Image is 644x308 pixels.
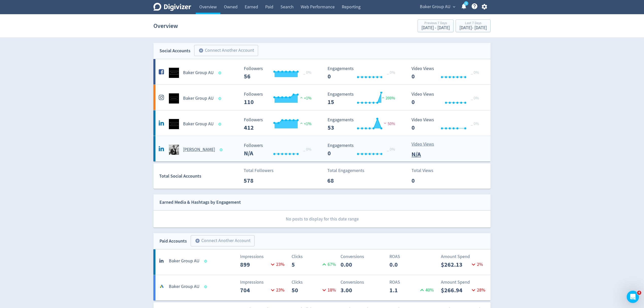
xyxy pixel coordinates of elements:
[409,66,485,80] svg: Video Views 0
[409,92,485,105] svg: Video Views 0
[241,143,317,157] svg: Followers ---
[325,143,401,157] svg: Engagements 0
[409,117,485,131] svg: Video Views 0
[327,176,356,185] p: 68
[441,253,487,260] p: Amount Spend
[153,249,491,275] a: Baker Group AUImpressions89923%Clicks567%Conversions0.00ROAS0.0Amount Spend$262.132%
[418,3,457,11] button: Baker Group AU
[321,287,336,294] p: 18 %
[418,20,454,32] button: Previous 7 Days[DATE] - [DATE]
[154,211,491,228] p: No posts to display for this date range
[303,147,311,152] span: _ 0%
[412,176,441,185] p: 0
[441,279,487,286] p: Amount Spend
[183,121,214,127] h5: Baker Group AU
[419,287,434,294] p: 40 %
[240,253,286,260] p: Impressions
[412,150,441,159] p: N/A
[299,121,304,125] img: positive-performance.svg
[325,66,401,80] svg: Engagements 0
[412,141,441,148] p: Video Views
[194,45,258,56] button: Connect Another Account
[241,66,317,80] svg: Followers ---
[303,70,311,75] span: _ 0%
[470,261,483,268] p: 2 %
[441,286,470,295] p: $266.94
[292,260,321,269] p: 5
[471,70,479,75] span: _ 0%
[219,72,223,74] span: Data last synced: 17 Sep 2025, 1:02pm (AEST)
[153,110,491,136] a: Baker Group AU undefinedBaker Group AU Followers --- Followers 412 <1% Engagements 53 Engagements...
[421,26,450,30] div: [DATE] - [DATE]
[381,96,386,99] img: positive-performance.svg
[387,147,395,152] span: _ 0%
[219,97,223,100] span: Data last synced: 16 Sep 2025, 11:02pm (AEST)
[471,96,479,101] span: _ 0%
[169,119,179,129] img: Baker Group AU undefined
[153,136,491,161] a: Scott Baker undefined[PERSON_NAME] Followers --- _ 0% Followers N/A Engagements 0 Engagements 0 _...
[195,238,200,243] span: add_circle
[187,236,255,246] a: Connect Another Account
[169,258,200,264] h5: Baker Group AU
[292,286,321,295] p: 50
[169,284,200,290] h5: Baker Group AU
[159,173,240,180] div: Total Social Accounts
[389,260,419,269] p: 0.0
[240,286,269,295] p: 704
[389,279,435,286] p: ROAS
[244,167,274,174] p: Total Followers
[464,1,468,6] a: 5
[383,121,395,126] span: 50%
[169,93,179,104] img: Baker Group AU undefined
[153,85,491,110] a: Baker Group AU undefinedBaker Group AU Followers --- Followers 110 <1% Engagements 15 Engagements...
[153,18,178,34] h1: Overview
[421,21,450,26] div: Previous 7 Days
[321,261,336,268] p: 67 %
[325,92,401,105] svg: Engagements 15
[387,70,395,75] span: _ 0%
[325,117,401,131] svg: Engagements 53
[456,20,491,32] button: Last 7 Days[DATE]- [DATE]
[159,199,241,206] div: Earned Media & Hashtags by Engagement
[219,123,223,126] span: Data last synced: 17 Sep 2025, 10:02am (AEST)
[204,260,209,263] span: Data last synced: 16 Sep 2025, 8:01pm (AEST)
[220,148,224,151] span: Data last synced: 17 Sep 2025, 12:02am (AEST)
[183,70,214,76] h5: Baker Group AU
[327,167,364,174] p: Total Engagements
[412,167,441,174] p: Total Views
[292,279,337,286] p: Clicks
[153,59,491,84] a: Baker Group AU undefinedBaker Group AU Followers --- _ 0% Followers 56 Engagements 0 Engagements ...
[470,287,485,294] p: 28 %
[299,96,311,101] span: <1%
[299,121,311,126] span: <1%
[420,3,451,11] span: Baker Group AU
[381,96,395,101] span: 200%
[341,260,370,269] p: 0.00
[383,121,388,125] img: negative-performance.svg
[452,5,456,9] span: expand_more
[299,96,304,99] img: positive-performance.svg
[159,237,187,245] div: Paid Accounts
[341,279,386,286] p: Conversions
[183,95,214,101] h5: Baker Group AU
[241,92,317,105] svg: Followers ---
[627,291,639,303] iframe: Intercom live chat
[341,286,370,295] p: 3.00
[240,260,269,269] p: 899
[389,286,419,295] p: 1.1
[190,46,258,56] a: Connect Another Account
[159,47,190,55] div: Social Accounts
[459,21,487,26] div: Last 7 Days
[389,253,435,260] p: ROAS
[241,117,317,131] svg: Followers ---
[199,48,204,53] span: add_circle
[183,147,215,153] h5: [PERSON_NAME]
[153,275,491,300] a: Baker Group AUImpressions70423%Clicks5018%Conversions3.00ROAS1.140%Amount Spend$266.9428%
[244,176,273,185] p: 578
[240,279,286,286] p: Impressions
[459,26,487,30] div: [DATE] - [DATE]
[191,235,255,246] button: Connect Another Account
[292,253,337,260] p: Clicks
[471,121,479,126] span: _ 0%
[637,291,641,295] span: 4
